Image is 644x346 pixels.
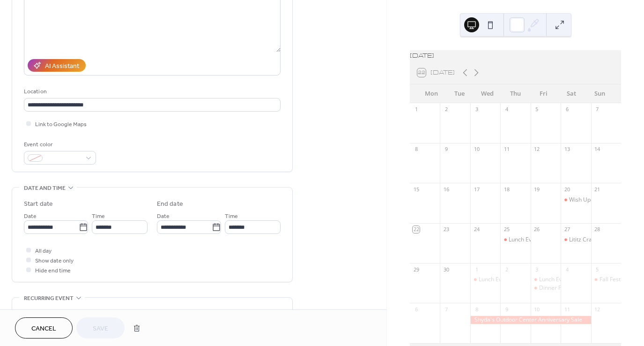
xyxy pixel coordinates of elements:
[157,199,183,209] div: End date
[503,146,510,153] div: 11
[600,276,621,284] div: Fall Fest
[563,266,570,273] div: 4
[474,84,502,103] div: Wed
[413,146,420,153] div: 8
[585,84,614,103] div: Sun
[443,146,450,153] div: 9
[35,256,74,266] span: Show date only
[473,226,480,233] div: 24
[443,306,450,313] div: 7
[533,266,540,273] div: 3
[443,266,450,273] div: 30
[35,266,71,276] span: Hide end time
[533,106,540,113] div: 5
[500,236,530,244] div: Lunch Event: Burle
[413,226,420,233] div: 22
[539,284,637,292] div: Dinner Pop Up: [GEOGRAPHIC_DATA]
[503,306,510,313] div: 9
[594,306,601,313] div: 12
[413,106,420,113] div: 1
[533,306,540,313] div: 10
[45,61,79,71] div: AI Assistant
[563,106,570,113] div: 6
[24,140,94,150] div: Event color
[413,186,420,193] div: 15
[594,266,601,273] div: 5
[157,211,170,221] span: Date
[470,276,500,284] div: Lunch Event
[470,316,591,324] div: Shyda's Outdoor Center Anniversary Sale
[561,236,591,244] div: Lititz Craft Beer Fest
[473,146,480,153] div: 10
[503,186,510,193] div: 18
[410,50,621,61] div: [DATE]
[31,324,56,334] span: Cancel
[413,266,420,273] div: 29
[473,106,480,113] div: 3
[503,226,510,233] div: 25
[28,59,86,72] button: AI Assistant
[445,84,474,103] div: Tue
[533,186,540,193] div: 19
[563,146,570,153] div: 13
[473,186,480,193] div: 17
[563,226,570,233] div: 27
[503,106,510,113] div: 4
[539,276,630,284] div: Lunch Event: [GEOGRAPHIC_DATA]
[24,87,279,97] div: Location
[529,84,557,103] div: Fri
[533,226,540,233] div: 26
[473,306,480,313] div: 8
[531,276,561,284] div: Lunch Event: Lancaster Medical Center
[594,186,601,193] div: 21
[92,211,105,221] span: Time
[24,199,53,209] div: Start date
[417,84,445,103] div: Mon
[503,266,510,273] div: 2
[594,106,601,113] div: 7
[502,84,530,103] div: Thu
[594,146,601,153] div: 14
[24,293,74,303] span: Recurring event
[563,306,570,313] div: 11
[443,186,450,193] div: 16
[473,266,480,273] div: 1
[24,211,37,221] span: Date
[443,226,450,233] div: 23
[563,186,570,193] div: 20
[531,284,561,292] div: Dinner Pop Up: Lancaster Medical Center
[561,196,591,204] div: Wish Upon A Food Truck Festival
[225,211,238,221] span: Time
[591,276,621,284] div: Fall Fest
[15,317,73,338] button: Cancel
[24,183,66,193] span: Date and time
[569,236,622,244] div: Lititz Craft Beer Fest
[413,306,420,313] div: 6
[443,106,450,113] div: 2
[35,120,87,129] span: Link to Google Maps
[509,236,557,244] div: Lunch Event: Burle
[479,276,510,284] div: Lunch Event
[35,246,52,256] span: All day
[594,226,601,233] div: 28
[533,146,540,153] div: 12
[557,84,585,103] div: Sat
